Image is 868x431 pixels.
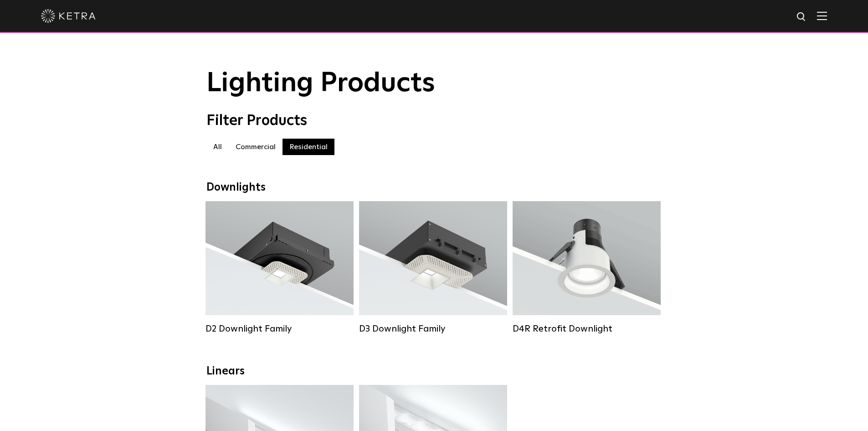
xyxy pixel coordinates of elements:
div: Filter Products [206,112,662,130]
label: All [206,139,229,155]
a: D2 Downlight Family Lumen Output:1200Colors:White / Black / Gloss Black / Silver / Bronze / Silve... [205,201,354,334]
img: ketra-logo-2019-white [41,9,96,23]
span: Lighting Products [206,70,435,97]
div: D3 Downlight Family [359,323,507,334]
a: D4R Retrofit Downlight Lumen Output:800Colors:White / BlackBeam Angles:15° / 25° / 40° / 60°Watta... [513,201,661,334]
div: D2 Downlight Family [205,323,354,334]
div: Linears [206,365,662,378]
label: Residential [282,139,334,155]
label: Commercial [229,139,282,155]
div: D4R Retrofit Downlight [513,323,661,334]
img: search icon [796,11,807,23]
a: D3 Downlight Family Lumen Output:700 / 900 / 1100Colors:White / Black / Silver / Bronze / Paintab... [359,201,507,334]
img: Hamburger%20Nav.svg [817,11,827,20]
div: Downlights [206,181,662,194]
